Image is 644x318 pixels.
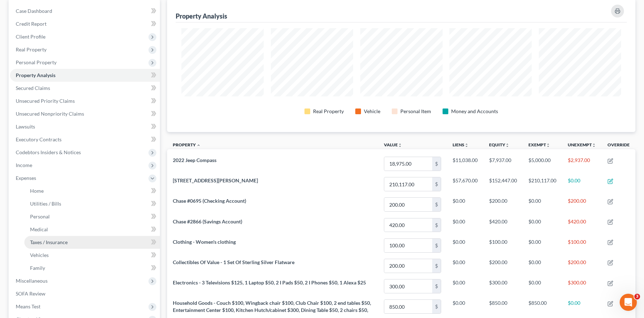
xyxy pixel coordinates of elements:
[562,276,602,296] td: $300.00
[432,279,441,293] div: $
[16,8,52,14] span: Case Dashboard
[634,294,640,299] span: 3
[384,279,432,293] input: 0.00
[523,276,562,296] td: $0.00
[30,213,50,219] span: Personal
[523,297,562,317] td: $850.00
[30,226,48,232] span: Medical
[16,111,84,117] span: Unsecured Nonpriority Claims
[173,218,242,224] span: Chase #2866 (Savings Account)
[196,143,201,147] i: expand_less
[602,138,635,154] th: Override
[505,143,509,147] i: unfold_more
[398,143,402,147] i: unfold_more
[16,85,50,91] span: Secured Claims
[16,175,36,181] span: Expenses
[447,276,483,296] td: $0.00
[173,157,216,163] span: 2022 Jeep Compass
[10,5,160,17] a: Case Dashboard
[562,256,602,276] td: $200.00
[432,239,441,252] div: $
[30,265,45,271] span: Family
[364,108,380,115] div: Vehicle
[400,108,431,115] div: Personal Item
[447,235,483,256] td: $0.00
[384,142,402,147] a: Valueunfold_more
[24,236,160,249] a: Taxes / Insurance
[313,108,344,115] div: Real Property
[562,195,602,215] td: $200.00
[30,201,61,207] span: Utilities / Bills
[562,297,602,317] td: $0.00
[447,297,483,317] td: $0.00
[523,153,562,174] td: $5,000.00
[384,177,432,191] input: 0.00
[10,95,160,107] a: Unsecured Priority Claims
[546,143,550,147] i: unfold_more
[562,174,602,195] td: $0.00
[384,157,432,171] input: 0.00
[16,149,81,155] span: Codebtors Insiders & Notices
[447,153,483,174] td: $11,038.00
[464,143,469,147] i: unfold_more
[30,252,49,258] span: Vehicles
[483,215,523,235] td: $420.00
[483,297,523,317] td: $850.00
[10,107,160,120] a: Unsecured Nonpriority Claims
[432,300,441,313] div: $
[568,142,596,147] a: Unexemptunfold_more
[173,198,246,204] span: Chase #0695 (Checking Account)
[16,21,47,27] span: Credit Report
[483,235,523,256] td: $100.00
[523,195,562,215] td: $0.00
[592,143,596,147] i: unfold_more
[384,239,432,252] input: 0.00
[24,223,160,236] a: Medical
[16,278,48,284] span: Miscellaneous
[523,235,562,256] td: $0.00
[30,188,44,194] span: Home
[173,279,366,286] span: Electronics - 3 Televisions $125, 1 Laptop $50, 2 I Pads $50, 2 I Phones $50, 1 Alexa $25
[384,218,432,232] input: 0.00
[16,34,45,40] span: Client Profile
[432,198,441,211] div: $
[483,195,523,215] td: $200.00
[24,185,160,197] a: Home
[562,235,602,256] td: $100.00
[16,72,55,78] span: Property Analysis
[447,174,483,195] td: $57,670.00
[432,157,441,171] div: $
[24,197,160,210] a: Utilities / Bills
[16,162,32,168] span: Income
[173,300,371,313] span: Household Goods - Couch $100, Wingback chair $100, Club Chair $100, 2 end tables $50, Entertainme...
[523,215,562,235] td: $0.00
[24,210,160,223] a: Personal
[176,12,227,20] div: Property Analysis
[16,46,47,52] span: Real Property
[24,249,160,262] a: Vehicles
[523,256,562,276] td: $0.00
[173,142,201,147] a: Property expand_less
[16,303,40,309] span: Means Test
[16,136,62,142] span: Executory Contracts
[10,69,160,82] a: Property Analysis
[384,198,432,211] input: 0.00
[562,153,602,174] td: $2,937.00
[489,142,509,147] a: Equityunfold_more
[432,259,441,273] div: $
[483,153,523,174] td: $7,937.00
[10,133,160,146] a: Executory Contracts
[173,239,236,245] span: Clothing - Women's clothing
[384,300,432,313] input: 0.00
[30,239,68,245] span: Taxes / Insurance
[620,294,637,311] iframe: Intercom live chat
[447,195,483,215] td: $0.00
[483,174,523,195] td: $152,447.00
[453,142,469,147] a: Liensunfold_more
[483,256,523,276] td: $200.00
[384,259,432,273] input: 0.00
[432,218,441,232] div: $
[16,291,45,297] span: SOFA Review
[10,82,160,95] a: Secured Claims
[24,262,160,274] a: Family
